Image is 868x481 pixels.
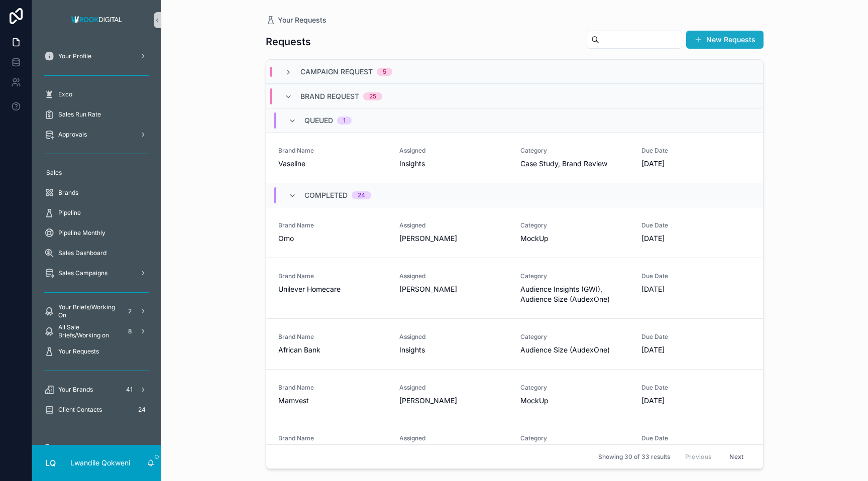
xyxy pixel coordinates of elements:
span: Showing 30 of 33 results [598,453,670,461]
span: Assigned [399,434,508,442]
a: Sales [38,164,155,182]
a: Sales Run Rate [38,105,155,124]
span: Sales [46,169,62,177]
span: Vaseline [278,159,387,169]
a: All Sale Briefs/Working on8 [38,322,155,340]
button: New Requests [686,31,764,49]
span: Your Requests [278,15,327,25]
a: Client Contacts24 [38,401,155,419]
span: Insights [399,159,508,169]
a: Brand NameOmoAssigned[PERSON_NAME]CategoryMockUpDue Date[DATE] [266,207,763,258]
span: Audience Insights (GWI), Audience Size (AudexOne) [520,284,629,304]
span: Your Profile [58,52,91,60]
span: Brand Name [278,272,387,280]
span: Assigned [399,147,508,155]
span: MockUp [520,396,629,406]
span: Due Date [641,221,750,229]
span: [PERSON_NAME] [399,396,508,406]
a: Your Requests [38,342,155,360]
span: Brand Name [278,384,387,392]
span: Category [520,272,629,280]
span: Brand Request [300,91,359,101]
span: Exco [58,90,72,98]
span: Category [520,384,629,392]
div: 24 [135,404,149,416]
span: Pipeline Monthly [58,229,105,237]
span: Sales Run Rate [58,110,101,118]
span: Brands [58,189,78,197]
span: [DATE] [641,233,750,244]
h1: Requests [266,35,311,49]
span: Audience Size (AudexOne) [520,345,629,355]
span: Assigned [399,384,508,392]
div: scrollable content [32,40,161,445]
span: Due Date [641,147,750,155]
a: Brand NameAfrican BankAssigned[PERSON_NAME]CategoryAudience Size (AudexOne)Due Date[DATE] [266,420,763,470]
div: 8 [124,325,136,337]
a: Approvals [38,126,155,144]
span: Category [520,333,629,341]
a: Brand NameUnilever HomecareAssigned[PERSON_NAME]CategoryAudience Insights (GWI), Audience Size (A... [266,258,763,318]
div: 24 [358,191,365,199]
div: 41 [123,384,136,396]
span: [PERSON_NAME] [399,284,508,294]
span: Category [520,434,629,442]
span: Brand Name [278,221,387,229]
span: [DATE] [641,345,750,355]
span: Brand Name [278,147,387,155]
span: African Bank [278,345,387,355]
span: [DATE] [641,396,750,406]
a: Adops Statuses [38,439,155,457]
span: Your Requests [58,347,99,355]
span: Assigned [399,272,508,280]
span: Adops Statuses [58,444,102,452]
span: LQ [45,457,56,469]
span: [DATE] [641,159,750,169]
a: Your Brands41 [38,381,155,399]
span: Campaign Request [300,67,373,77]
span: Category [520,147,629,155]
span: Case Study, Brand Review [520,159,629,169]
span: Sales Campaigns [58,269,107,277]
div: 5 [383,68,386,76]
div: 25 [369,92,376,100]
a: Sales Dashboard [38,244,155,262]
span: Mamvest [278,396,387,406]
button: Next [722,449,750,464]
a: Brand NameAfrican BankAssignedInsightsCategoryAudience Size (AudexOne)Due Date[DATE] [266,318,763,369]
img: App logo [68,12,125,28]
span: MockUp [520,233,629,244]
span: Client Contacts [58,406,102,414]
a: Pipeline Monthly [38,224,155,242]
span: Due Date [641,333,750,341]
span: Assigned [399,333,508,341]
a: Brands [38,184,155,202]
span: Due Date [641,434,750,442]
a: Your Profile [38,47,155,65]
span: Insights [399,345,508,355]
span: Omo [278,233,387,244]
a: Sales Campaigns [38,264,155,282]
span: Brand Name [278,333,387,341]
span: Category [520,221,629,229]
span: Brand Name [278,434,387,442]
a: Brand NameMamvestAssigned[PERSON_NAME]CategoryMockUpDue Date[DATE] [266,369,763,420]
span: Sales Dashboard [58,249,106,257]
span: Unilever Homecare [278,284,387,294]
div: 1 [343,116,346,125]
span: Approvals [58,131,87,139]
span: Your Briefs/Working On [58,303,120,319]
p: Lwandile Qokweni [70,458,130,468]
span: Completed [304,190,348,200]
a: Brand NameVaselineAssignedInsightsCategoryCase Study, Brand ReviewDue Date[DATE] [266,132,763,183]
span: Due Date [641,384,750,392]
span: Your Brands [58,386,93,394]
span: All Sale Briefs/Working on [58,323,120,339]
span: [DATE] [641,284,750,294]
a: Your Requests [266,15,327,25]
span: [PERSON_NAME] [399,233,508,244]
a: Your Briefs/Working On2 [38,302,155,320]
div: 2 [124,305,136,317]
span: Pipeline [58,209,81,217]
